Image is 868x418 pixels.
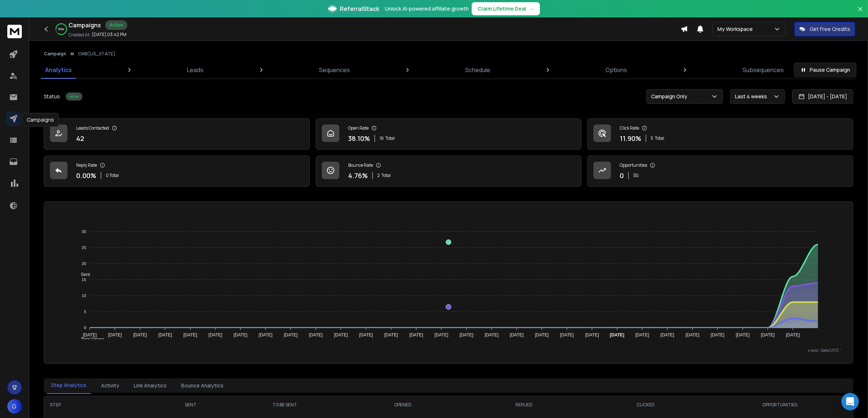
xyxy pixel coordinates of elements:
tspan: [DATE] [309,333,323,338]
p: Subsequences [743,66,784,74]
button: Campaign [44,51,66,57]
a: Leads [183,61,208,79]
button: G [7,399,22,414]
p: Click Rate [620,125,639,131]
div: Active [66,92,82,100]
p: 11.90 % [620,133,641,143]
tspan: [DATE] [209,333,222,338]
tspan: [DATE] [510,333,524,338]
p: Options [606,66,627,74]
a: Options [602,61,632,79]
a: Click Rate11.90%5Total [587,118,853,150]
tspan: [DATE] [83,333,97,338]
p: 0 Total [106,173,119,178]
p: 0 [620,170,624,181]
p: Created At: [69,32,90,38]
span: 2 [377,173,380,178]
tspan: [DATE] [259,333,273,338]
a: Bounce Rate4.76%2Total [316,155,582,187]
th: REPLIED [463,396,585,414]
tspan: [DATE] [409,333,423,338]
span: → [529,5,534,12]
p: 38.10 % [348,133,370,143]
p: $ 0 [633,173,639,178]
p: 0.00 % [76,170,96,181]
tspan: [DATE] [535,333,549,338]
th: SENT [154,396,227,414]
a: Sequences [315,61,354,79]
tspan: [DATE] [359,333,373,338]
p: Opportunities [620,162,647,168]
th: OPENED [342,396,463,414]
a: Reply Rate0.00%0 Total [44,155,310,187]
th: TO BE SENT [227,396,342,414]
tspan: 20 [82,261,86,266]
p: Leads [187,66,203,74]
span: 5 [651,135,653,141]
p: Sequences [319,66,350,74]
tspan: [DATE] [686,333,700,338]
tspan: [DATE] [761,333,775,338]
tspan: [DATE] [284,333,297,338]
tspan: [DATE] [560,333,574,338]
tspan: [DATE] [786,333,800,338]
button: Close banner [856,4,865,22]
button: [DATE] - [DATE] [792,89,853,104]
p: Open Rate [348,125,369,131]
p: My Workspace [717,25,756,33]
tspan: 15 [82,277,86,282]
a: Analytics [41,61,76,79]
span: Total [385,135,395,141]
th: STEP [44,396,154,414]
tspan: [DATE] [133,333,147,338]
a: Opportunities0$0 [587,155,853,187]
button: Link Analytics [129,378,171,394]
tspan: [DATE] [661,333,674,338]
button: Step Analytics [47,377,91,394]
span: ReferralStack [340,4,379,13]
tspan: 10 [82,293,86,298]
p: 85 % [58,27,64,31]
tspan: [DATE] [610,333,624,338]
p: x-axis : Date(UTC) [56,348,841,353]
tspan: [DATE] [635,333,649,338]
div: Open Intercom Messenger [841,393,859,410]
h1: Campaigns [69,21,101,29]
span: Sent [75,272,90,277]
p: Bounce Rate [348,162,373,168]
p: CMB [US_STATE] [78,51,115,57]
p: 4.76 % [348,170,368,181]
a: Schedule [461,61,495,79]
tspan: [DATE] [460,333,474,338]
button: Pause Campaign [794,63,856,77]
tspan: [DATE] [108,333,122,338]
tspan: 25 [82,245,86,250]
a: Open Rate38.10%16Total [316,118,582,150]
button: Bounce Analytics [177,378,228,394]
tspan: [DATE] [585,333,599,338]
span: Total [381,173,391,178]
tspan: 5 [84,309,86,314]
span: Total [655,135,664,141]
tspan: [DATE] [384,333,398,338]
span: Total Opens [75,337,104,342]
tspan: [DATE] [158,333,172,338]
p: Unlock AI-powered affiliate growth [385,5,469,12]
th: OPPORTUNITIES [707,396,853,414]
tspan: 30 [82,229,86,234]
p: Status: [44,93,61,100]
p: Schedule [465,66,490,74]
p: Reply Rate [76,162,97,168]
button: Claim Lifetime Deal→ [472,2,540,15]
tspan: [DATE] [334,333,348,338]
button: Activity [97,378,124,394]
div: Campaigns [22,113,59,127]
tspan: [DATE] [435,333,448,338]
tspan: 0 [84,326,86,330]
th: CLICKED [585,396,706,414]
div: Active [105,20,127,30]
p: 42 [76,133,84,143]
p: Get Free Credits [810,25,850,33]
